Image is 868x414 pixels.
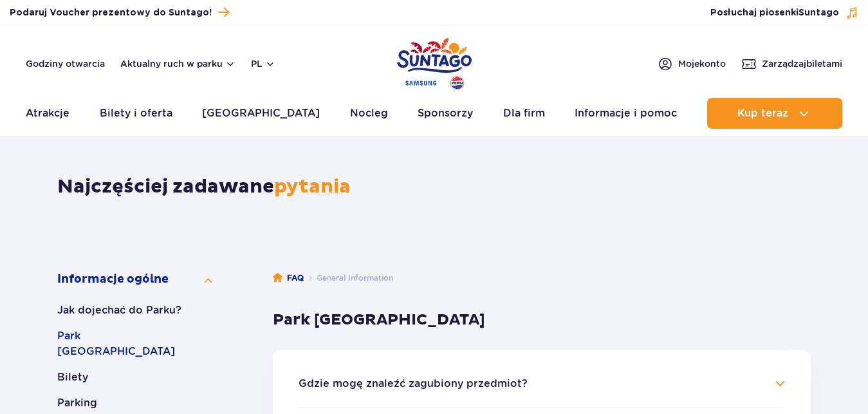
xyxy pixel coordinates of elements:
span: Kup teraz [737,108,788,119]
button: Park [GEOGRAPHIC_DATA] [57,328,212,359]
li: General Information [304,272,393,285]
a: Mojekonto [658,56,726,71]
span: pytania [274,174,351,198]
button: Aktualny ruch w parku [120,59,235,69]
a: Godziny otwarcia [26,57,105,70]
a: Zarządzajbiletami [741,56,842,71]
a: Bilety i oferta [100,98,172,129]
a: Atrakcje [26,98,69,129]
button: Parking [57,395,212,411]
button: Bilety [57,370,212,385]
h3: Park [GEOGRAPHIC_DATA] [273,310,811,330]
button: pl [251,57,275,70]
a: Podaruj Voucher prezentowy do Suntago! [10,4,229,21]
a: [GEOGRAPHIC_DATA] [202,98,320,129]
span: Posłuchaj piosenki [710,6,839,19]
button: Posłuchaj piosenkiSuntago [710,6,858,19]
button: Gdzie mogę znaleźć zagubiony przedmiot? [299,378,528,390]
span: Podaruj Voucher prezentowy do Suntago! [10,6,212,19]
a: Park of Poland [397,32,472,91]
a: Informacje i pomoc [575,98,677,129]
span: Moje konto [678,57,726,70]
a: Sponsorzy [418,98,473,129]
a: Nocleg [350,98,388,129]
span: Zarządzaj biletami [762,57,842,70]
button: Informacje ogólne [57,272,212,287]
h1: Najczęściej zadawane [57,175,811,198]
a: Dla firm [503,98,545,129]
button: Jak dojechać do Parku? [57,303,212,318]
span: Suntago [799,8,839,17]
a: FAQ [273,272,304,285]
button: Kup teraz [707,98,842,129]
